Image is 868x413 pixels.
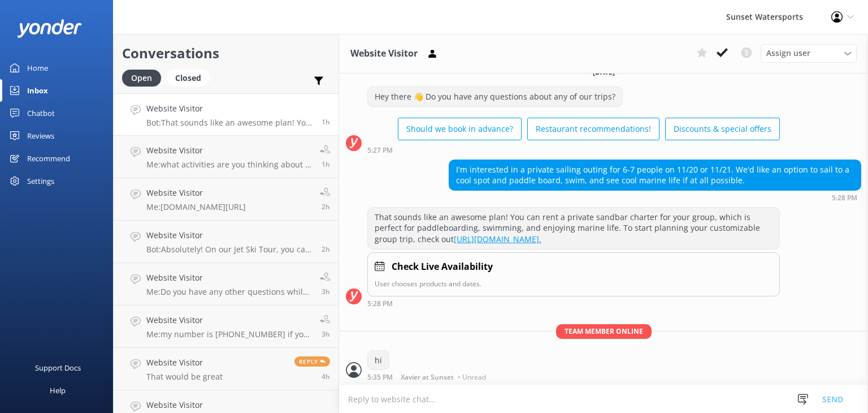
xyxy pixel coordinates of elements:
[27,170,54,192] div: Settings
[322,244,330,254] span: Oct 04 2025 03:33pm (UTC -05:00) America/Cancun
[146,329,311,339] p: Me: my number is [PHONE_NUMBER] if you need me
[449,193,861,201] div: Oct 04 2025 04:28pm (UTC -05:00) America/Cancun
[122,71,167,84] a: Open
[375,278,772,289] p: User chooses products and dates.
[367,373,489,381] div: Oct 04 2025 04:35pm (UTC -05:00) America/Cancun
[146,187,246,199] h4: Website Visitor
[146,287,311,297] p: Me: Do you have any other questions while I am here? By the way, my name is [PERSON_NAME], happy ...
[368,87,622,106] div: Hey there 👋 Do you have any questions about any of our trips?
[114,221,338,263] a: Website VisitorBot:Absolutely! On our Jet Ski Tour, you can switch drivers at the multiple scenic...
[367,299,780,307] div: Oct 04 2025 04:28pm (UTC -05:00) America/Cancun
[146,272,311,284] h4: Website Visitor
[146,144,311,157] h4: Website Visitor
[322,329,330,339] span: Oct 04 2025 01:54pm (UTC -05:00) America/Cancun
[146,314,311,326] h4: Website Visitor
[114,93,338,136] a: Website VisitorBot:That sounds like an awesome plan! You can rent a private sandbar charter for y...
[322,372,330,381] span: Oct 04 2025 01:08pm (UTC -05:00) America/Cancun
[27,102,55,124] div: Chatbot
[146,118,313,128] p: Bot: That sounds like an awesome plan! You can rent a private sandbar charter for your group, whi...
[322,117,330,127] span: Oct 04 2025 04:28pm (UTC -05:00) America/Cancun
[401,374,454,381] span: Xavier at Sunset
[367,146,780,154] div: Oct 04 2025 04:27pm (UTC -05:00) America/Cancun
[322,160,330,169] span: Oct 04 2025 04:10pm (UTC -05:00) America/Cancun
[17,19,82,38] img: yonder-white-logo.png
[122,70,161,87] div: Open
[398,118,522,140] button: Should we book in advance?
[367,374,393,381] strong: 5:35 PM
[114,263,338,306] a: Website VisitorMe:Do you have any other questions while I am here? By the way, my name is [PERSON...
[122,42,330,64] h2: Conversations
[832,195,857,201] strong: 5:28 PM
[556,324,652,338] span: Team member online
[114,136,338,178] a: Website VisitorMe:what activities are you thinking about ? :)1h
[665,118,780,140] button: Discounts & special offers
[146,202,246,212] p: Me: [DOMAIN_NAME][URL]
[114,306,338,348] a: Website VisitorMe:my number is [PHONE_NUMBER] if you need me3h
[27,147,70,170] div: Recommend
[146,229,313,242] h4: Website Visitor
[35,356,81,379] div: Support Docs
[50,379,66,402] div: Help
[368,208,779,249] div: That sounds like an awesome plan! You can rent a private sandbar charter for your group, which is...
[146,244,313,255] p: Bot: Absolutely! On our Jet Ski Tour, you can switch drivers at the multiple scenic stops along t...
[766,47,810,59] span: Assign user
[322,287,330,296] span: Oct 04 2025 01:57pm (UTC -05:00) America/Cancun
[146,356,223,369] h4: Website Visitor
[167,71,215,84] a: Closed
[27,79,48,102] div: Inbox
[27,57,48,79] div: Home
[146,102,313,115] h4: Website Visitor
[294,356,330,367] span: Reply
[392,260,493,274] h4: Check Live Availability
[449,160,861,190] div: I'm interested in a private sailing outing for 6-7 people on 11/20 or 11/21. We'd like an option ...
[454,234,541,244] a: [URL][DOMAIN_NAME].
[368,351,389,370] div: hi
[146,160,311,170] p: Me: what activities are you thinking about ? :)
[458,374,486,381] span: • Unread
[146,372,223,382] p: That would be great
[114,178,338,221] a: Website VisitorMe:[DOMAIN_NAME][URL]2h
[350,46,418,61] h3: Website Visitor
[761,44,857,62] div: Assign User
[27,124,54,147] div: Reviews
[367,147,393,154] strong: 5:27 PM
[146,399,313,411] h4: Website Visitor
[167,70,210,87] div: Closed
[322,202,330,212] span: Oct 04 2025 03:43pm (UTC -05:00) America/Cancun
[114,348,338,390] a: Website VisitorThat would be greatReply4h
[527,118,659,140] button: Restaurant recommendations!
[367,300,393,307] strong: 5:28 PM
